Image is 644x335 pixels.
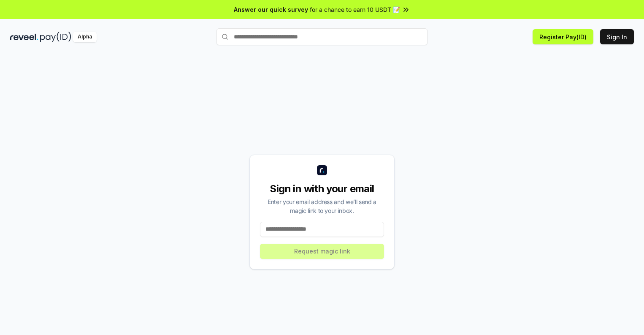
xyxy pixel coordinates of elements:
img: reveel_dark [10,32,38,42]
span: Answer our quick survey [234,5,308,14]
button: Sign In [600,29,634,44]
span: for a chance to earn 10 USDT 📝 [310,5,400,14]
div: Sign in with your email [260,182,384,196]
div: Alpha [73,32,97,42]
img: logo_small [317,165,327,175]
img: pay_id [40,32,71,42]
div: Enter your email address and we’ll send a magic link to your inbox. [260,197,384,215]
button: Register Pay(ID) [533,29,593,44]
